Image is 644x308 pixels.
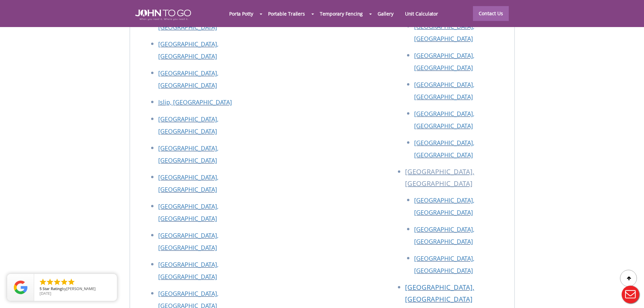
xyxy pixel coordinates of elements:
a: Contact Us [473,6,509,21]
a: [GEOGRAPHIC_DATA], [GEOGRAPHIC_DATA] [414,196,474,216]
a: [GEOGRAPHIC_DATA], [GEOGRAPHIC_DATA] [414,254,474,275]
a: Portable Trailers [262,6,311,21]
span: Star Rating [43,286,62,291]
a: [GEOGRAPHIC_DATA], [GEOGRAPHIC_DATA] [405,283,474,304]
span: 5 [40,286,42,291]
img: Review Rating [14,281,27,294]
a: Unit Calculator [399,6,444,21]
a: [GEOGRAPHIC_DATA], [GEOGRAPHIC_DATA] [414,51,474,72]
a: [GEOGRAPHIC_DATA], [GEOGRAPHIC_DATA] [158,231,218,252]
a: Temporary Fencing [314,6,368,21]
a: [GEOGRAPHIC_DATA], [GEOGRAPHIC_DATA] [414,22,474,43]
a: [GEOGRAPHIC_DATA], [GEOGRAPHIC_DATA] [414,225,474,245]
a: [GEOGRAPHIC_DATA], [GEOGRAPHIC_DATA] [158,202,218,222]
a: [GEOGRAPHIC_DATA], [GEOGRAPHIC_DATA] [158,173,218,193]
a: [GEOGRAPHIC_DATA], [GEOGRAPHIC_DATA] [414,80,474,101]
li: [GEOGRAPHIC_DATA], [GEOGRAPHIC_DATA] [405,166,507,194]
a: Islip, [GEOGRAPHIC_DATA] [158,98,232,106]
li:  [39,278,47,286]
a: [GEOGRAPHIC_DATA], [GEOGRAPHIC_DATA] [414,110,474,130]
li:  [46,278,54,286]
span: [PERSON_NAME] [66,286,96,291]
li:  [67,278,75,286]
a: Porta Potty [223,6,259,21]
span: [DATE] [40,291,51,296]
a: Gallery [372,6,399,21]
span: by [40,287,112,291]
a: [GEOGRAPHIC_DATA], [GEOGRAPHIC_DATA] [158,40,218,60]
li:  [60,278,68,286]
img: JOHN to go [135,9,191,20]
a: [GEOGRAPHIC_DATA], [GEOGRAPHIC_DATA] [158,260,218,281]
a: [GEOGRAPHIC_DATA], [GEOGRAPHIC_DATA] [158,144,218,164]
a: [GEOGRAPHIC_DATA], [GEOGRAPHIC_DATA] [414,139,474,159]
button: Live Chat [617,281,644,308]
a: [GEOGRAPHIC_DATA], [GEOGRAPHIC_DATA] [158,115,218,135]
a: [GEOGRAPHIC_DATA], [GEOGRAPHIC_DATA] [158,69,218,89]
li:  [53,278,61,286]
a: [GEOGRAPHIC_DATA], [GEOGRAPHIC_DATA] [158,11,218,31]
